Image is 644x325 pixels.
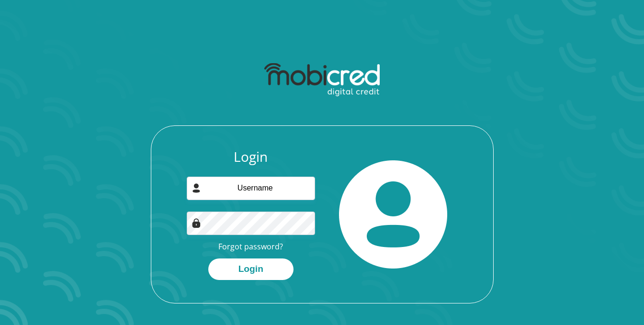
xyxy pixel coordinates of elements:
img: Image [192,218,201,228]
h3: Login [187,149,315,165]
img: mobicred logo [264,63,380,97]
a: Forgot password? [218,241,283,252]
button: Login [208,258,294,280]
input: Username [187,177,315,200]
img: user-icon image [192,183,201,193]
